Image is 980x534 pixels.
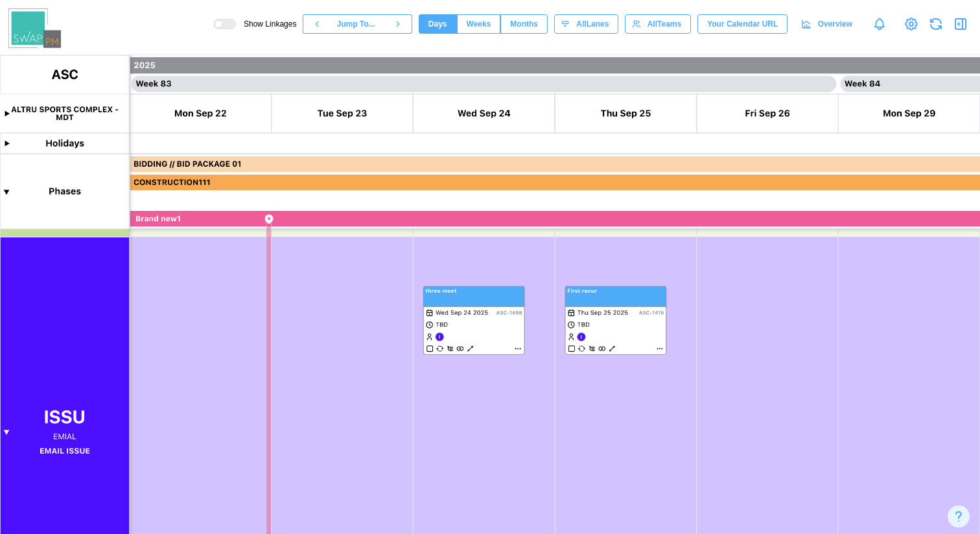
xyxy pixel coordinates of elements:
button: AllTeams [625,14,691,34]
button: Open Drawer [951,15,970,33]
span: Days [428,15,447,33]
button: Jump To... [331,14,384,34]
span: Months [510,15,538,33]
button: Your Calendar URL [697,14,787,34]
button: Weeks [457,14,501,34]
button: AllLanes [554,14,618,34]
span: Jump To... [337,15,375,33]
span: Weeks [467,15,491,33]
span: Show Linkages [236,19,296,29]
a: Notifications [869,13,891,35]
button: Refresh Grid [927,15,945,33]
img: Swap PM Logo [8,8,61,48]
span: All Teams [647,15,681,33]
button: Days [419,14,457,34]
span: Overview [818,15,852,33]
a: Overview [794,14,862,34]
span: All Lanes [576,15,609,33]
span: Your Calendar URL [707,15,778,33]
button: Months [500,14,548,34]
a: View Project [902,15,920,33]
